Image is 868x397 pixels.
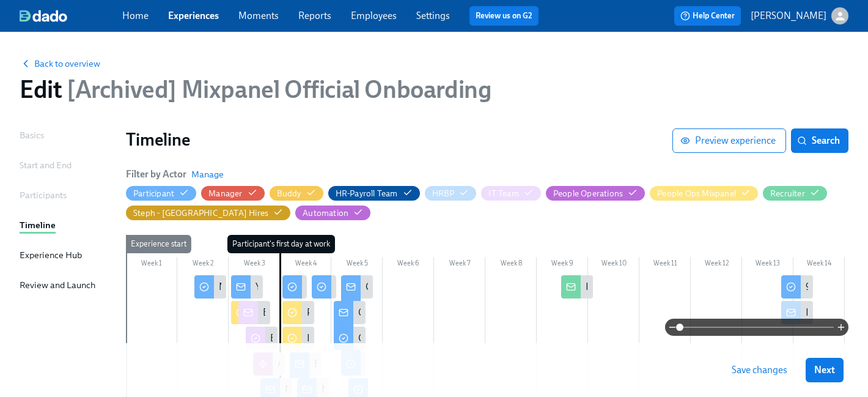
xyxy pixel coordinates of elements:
[20,75,491,104] h1: Edit
[20,278,95,292] div: Review and Launch
[723,358,796,382] button: Save changes
[334,327,366,350] div: Complete the Onboarding Survey
[168,10,219,21] a: Experiences
[691,257,742,273] div: Week 12
[488,188,518,199] div: Hide IT Team
[126,186,196,201] button: Participant
[341,275,373,299] div: Onboarding 30-60-90 Checklist
[434,257,485,273] div: Week 7
[469,6,539,26] button: Review us on G2
[307,332,417,345] div: India Benefits Information
[334,301,366,324] div: Onboarding Week One Recap + Feedback Request
[806,358,844,382] button: Next
[425,186,477,201] button: HRBP
[307,306,486,319] div: People Ops - First Day Onboarding To-Do's
[282,301,314,324] div: People Ops - First Day Onboarding To-Do's
[781,275,813,299] div: 90-Day Check-In: Inclusion & Belonging
[20,158,72,172] div: Start and End
[133,207,268,219] div: Hide Steph - London Hires
[122,10,149,21] a: Home
[674,6,741,26] button: Help Center
[227,235,335,253] div: Participant's first day at work
[277,188,301,199] div: Hide Buddy
[742,257,793,273] div: Week 13
[270,332,748,345] div: Background Check not yet completed: {{ participant.fullName }} (starting {{ participant.startDate...
[351,10,397,21] a: Employees
[763,186,827,201] button: Recruiter
[770,188,805,199] div: Hide Recruiter
[650,186,758,201] button: People Ops Mixpanel
[683,135,776,147] span: Preview experience
[672,128,786,153] button: Preview experience
[432,188,455,199] div: Hide HRBP
[133,188,174,199] div: Hide Participant
[238,10,279,21] a: Moments
[20,10,122,22] a: dado
[639,257,691,273] div: Week 11
[263,306,693,319] div: Background check passed: {{ participant.fullName }} (starting {{ participant.startDate | MM/DD/YY...
[732,364,787,376] span: Save changes
[331,257,383,273] div: Week 5
[201,186,264,201] button: Manager
[238,301,270,324] div: Background check passed: {{ participant.fullName }} (starting {{ participant.startDate | MM/DD/YY...
[282,327,314,350] div: India Benefits Information
[588,257,639,273] div: Week 10
[20,188,67,202] div: Participants
[126,206,290,220] button: Steph - [GEOGRAPHIC_DATA] Hires
[20,218,56,232] div: Timeline
[485,257,537,273] div: Week 8
[303,207,348,219] div: Hide Automation
[328,186,420,201] button: HR-Payroll Team
[126,257,177,273] div: Week 1
[20,128,44,142] div: Basics
[546,186,645,201] button: People Operations
[256,280,466,294] div: You're One Week Away, {{ participant.firstName }}!
[383,257,434,273] div: Week 6
[20,248,82,262] div: Experience Hub
[126,128,672,150] h1: Timeline
[800,135,840,147] span: Search
[191,168,224,180] button: Manage
[126,168,186,181] h6: Filter by Actor
[793,257,845,273] div: Week 14
[194,275,226,299] div: New Hire Swag
[680,10,735,22] span: Help Center
[298,10,331,21] a: Reports
[416,10,450,21] a: Settings
[246,327,278,350] div: Background Check not yet completed: {{ participant.fullName }} (starting {{ participant.startDate...
[126,235,191,253] div: Experience start
[814,364,835,376] span: Next
[366,280,500,294] div: Onboarding 30-60-90 Checklist
[208,188,242,199] div: Hide Manager
[231,275,263,299] div: You're One Week Away, {{ participant.firstName }}!
[229,257,280,273] div: Week 3
[481,186,540,201] button: IT Team
[358,332,497,345] div: Complete the Onboarding Survey
[751,7,848,24] button: [PERSON_NAME]
[781,301,813,324] div: It's {{ participant.firstName }} {{ participant.lastName }}'s 90 day milestone!
[476,10,532,22] a: Review us on G2
[20,58,100,70] button: Back to overview
[177,257,229,273] div: Week 2
[751,9,826,23] p: [PERSON_NAME]
[553,188,623,199] div: Hide People Operations
[20,10,67,22] img: dado
[336,188,398,199] div: Hide HR-Payroll Team
[62,75,491,104] span: [Archived] Mixpanel Official Onboarding
[280,257,331,273] div: Week 4
[561,275,593,299] div: It's {{ participant.firstName }} {{ participant.lastName }}'s 60 day milestone!
[791,128,848,153] button: Search
[657,188,736,199] div: Hide People Ops Mixpanel
[219,280,283,294] div: New Hire Swag
[358,306,568,319] div: Onboarding Week One Recap + Feedback Request
[537,257,588,273] div: Week 9
[270,186,323,201] button: Buddy
[295,206,370,220] button: Automation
